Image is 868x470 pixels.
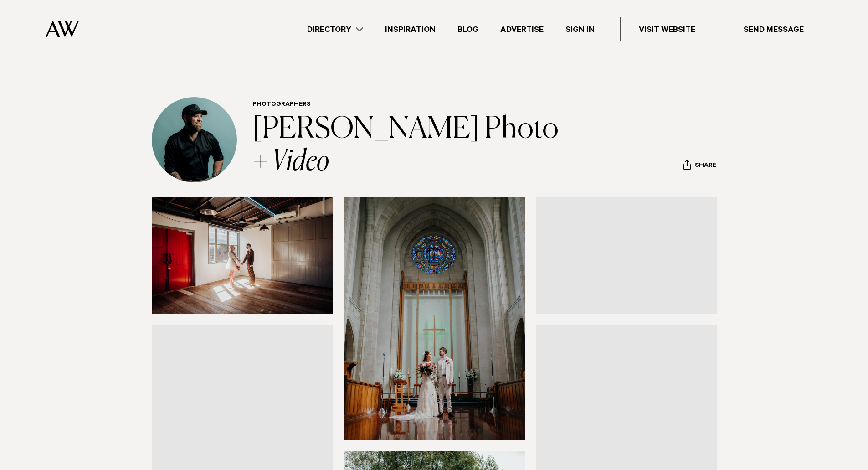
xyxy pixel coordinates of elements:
a: Photographers [252,101,311,108]
img: Auckland Weddings Logo [46,21,79,37]
a: Sign In [555,23,606,36]
a: Blog [447,23,489,36]
span: Share [695,162,716,170]
a: Send Message [725,17,822,41]
img: Profile Avatar [152,97,237,182]
a: Advertise [489,23,555,36]
button: Share [683,159,717,173]
a: Directory [296,23,374,36]
a: Visit Website [620,17,714,41]
a: Inspiration [374,23,447,36]
a: [PERSON_NAME] Photo + Video [252,115,563,177]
